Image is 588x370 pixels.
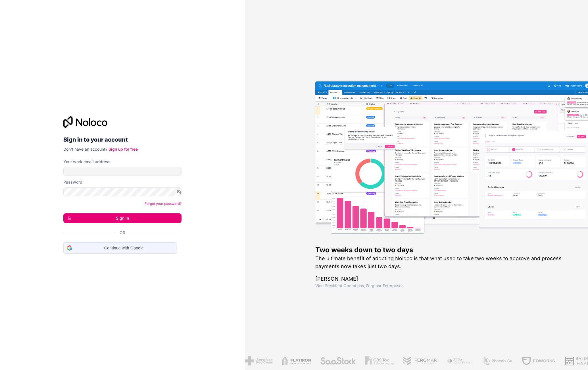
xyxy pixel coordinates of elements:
[74,245,173,251] span: Continue with Google
[63,147,107,152] span: Don't have an account?
[109,147,138,152] a: Sign up for free
[315,245,570,255] h1: Two weeks down to two days
[517,356,550,365] img: /assets/fdworks-Bi04fVtw.png
[120,230,125,236] span: Or
[315,255,570,270] h2: The ultimate benefit of adopting Noloco is that what used to take two weeks to approve and proces...
[63,213,182,223] button: Sign in
[477,356,508,365] img: /assets/phoenix-BREaitsQ.png
[63,179,82,185] label: Password
[63,242,177,254] div: Continue with Google
[360,356,389,365] img: /assets/gbstax-C-GtDUiK.png
[63,187,182,196] input: Password
[63,159,110,165] label: Your work email address
[145,201,182,206] a: Forgot your password?
[315,275,570,283] h1: [PERSON_NAME]
[441,356,468,365] img: /assets/fiera-fwj2N5v4.png
[63,134,182,145] h2: Sign in to your account
[398,356,432,365] img: /assets/fergmar-CudnrXN5.png
[315,283,570,289] h1: Vice President Operations , Fergmar Enterprises
[315,356,351,365] img: /assets/saastock-C6Zbiodz.png
[276,356,306,365] img: /assets/flatiron-C8eUkumj.png
[240,356,267,365] img: /assets/american-red-cross-BAupjrZR.png
[63,167,182,176] input: Email address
